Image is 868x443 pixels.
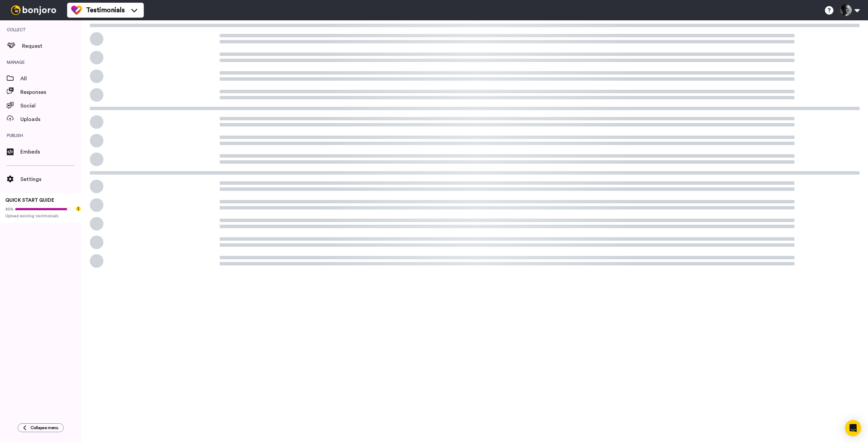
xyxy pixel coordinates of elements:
span: 85% [5,206,14,212]
span: All [20,75,81,83]
button: Collapse menu [18,423,64,432]
span: Embeds [20,148,81,156]
span: Request [22,42,81,50]
span: Responses [20,88,81,96]
span: QUICK START GUIDE [5,198,54,203]
span: Collapse menu [31,425,58,430]
img: tm-color.svg [71,5,82,16]
span: Settings [20,175,81,183]
span: Upload existing testimonials [5,213,76,219]
span: Social [20,102,81,110]
div: Tooltip anchor [75,206,81,212]
div: Open Intercom Messenger [845,420,861,436]
span: Uploads [20,115,81,123]
span: Testimonials [86,5,125,15]
img: bj-logo-header-white.svg [8,5,59,15]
